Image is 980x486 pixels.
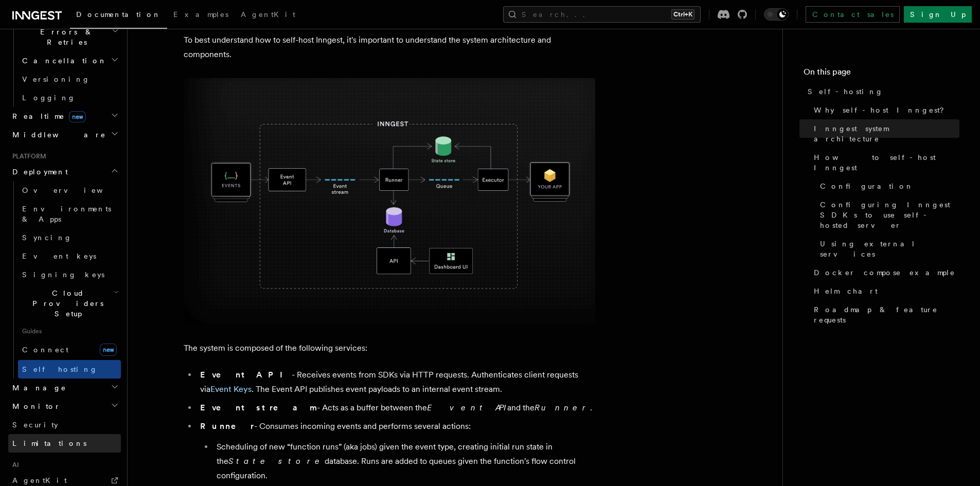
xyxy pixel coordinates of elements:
span: Signing keys [22,271,104,279]
span: Why self-host Inngest? [814,105,951,115]
span: Overview [22,186,128,194]
span: AgentKit [12,476,67,484]
span: Using external services [820,239,959,259]
button: Middleware [8,125,121,144]
button: Realtimenew [8,107,121,125]
a: Configuration [816,177,959,195]
li: Scheduling of new “function runs” (aka jobs) given the event type, creating initial run state in ... [213,440,595,483]
span: Guides [18,323,121,339]
a: Helm chart [810,282,959,300]
a: How to self-host Inngest [810,148,959,177]
a: Using external services [816,235,959,263]
button: Monitor [8,397,121,416]
span: Cloud Providers Setup [18,288,114,319]
a: Why self-host Inngest? [810,101,959,119]
a: Sign Up [904,6,972,23]
a: Event Keys [210,384,252,394]
button: Toggle dark mode [764,8,789,21]
span: Middleware [8,130,106,140]
button: Cancellation [18,51,121,70]
span: Connect [22,346,68,354]
strong: Event stream [200,403,317,412]
span: Deployment [8,167,68,177]
button: Search...Ctrl+K [503,6,701,23]
a: Versioning [18,70,121,88]
p: To best understand how to self-host Inngest, it's important to understand the system architecture... [184,33,595,62]
span: Configuration [820,181,914,191]
span: Examples [173,10,228,19]
h4: On this page [804,66,959,82]
span: new [69,111,86,122]
span: Environments & Apps [22,205,111,223]
span: Inngest system architecture [814,123,959,144]
span: Helm chart [814,286,878,296]
em: Runner [534,403,590,412]
span: Errors & Retries [18,27,112,47]
a: Environments & Apps [18,200,121,228]
span: Roadmap & feature requests [814,304,959,325]
em: State store [228,456,325,466]
span: Cancellation [18,56,107,66]
a: Self hosting [18,360,121,379]
a: Docker compose example [810,263,959,282]
span: Logging [22,94,76,102]
a: Roadmap & feature requests [810,300,959,329]
li: - Acts as a buffer between the and the . [197,401,595,415]
a: Configuring Inngest SDKs to use self-hosted server [816,195,959,235]
em: Event API [427,403,507,412]
a: Contact sales [806,6,900,23]
span: Monitor [8,401,61,411]
span: Self hosting [22,365,98,373]
img: Inngest system architecture diagram [184,78,595,325]
strong: Runner [200,421,254,431]
span: Limitations [12,439,86,447]
span: Event keys [22,252,96,260]
p: The system is composed of the following services: [184,341,595,355]
span: Manage [8,383,66,393]
button: Deployment [8,163,121,181]
span: Documentation [76,10,161,19]
a: Examples [167,3,235,28]
a: Inngest system architecture [810,119,959,148]
a: AgentKit [235,3,301,28]
a: Security [8,416,121,434]
span: Realtime [8,111,86,121]
a: Event keys [18,247,121,265]
button: Errors & Retries [18,23,121,51]
span: Configuring Inngest SDKs to use self-hosted server [820,200,959,230]
span: How to self-host Inngest [814,152,959,173]
a: Logging [18,88,121,107]
a: Connectnew [18,339,121,360]
kbd: Ctrl+K [671,9,694,20]
span: Versioning [22,75,90,83]
span: Syncing [22,233,72,242]
span: Security [12,421,58,429]
span: Docker compose example [814,267,955,278]
span: AI [8,461,19,469]
div: Deployment [8,181,121,379]
a: Limitations [8,434,121,453]
a: Overview [18,181,121,200]
li: - Receives events from SDKs via HTTP requests. Authenticates client requests via . The Event API ... [197,368,595,397]
a: Documentation [70,3,167,29]
a: Syncing [18,228,121,247]
span: Platform [8,152,46,160]
span: new [100,344,117,356]
span: AgentKit [241,10,295,19]
span: Self-hosting [808,86,883,97]
button: Manage [8,379,121,397]
button: Cloud Providers Setup [18,284,121,323]
a: Signing keys [18,265,121,284]
a: Self-hosting [804,82,959,101]
strong: Event API [200,370,292,380]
